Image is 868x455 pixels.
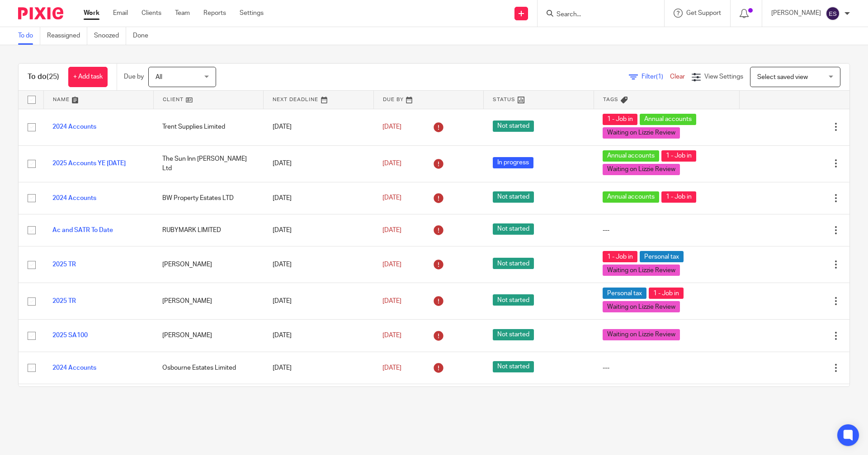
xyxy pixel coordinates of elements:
[264,182,373,214] td: [DATE]
[556,11,637,19] input: Search
[603,329,680,340] span: Waiting on Lizzie Review
[603,97,618,102] span: Tags
[382,365,401,371] span: [DATE]
[18,7,63,19] img: Pixie
[382,124,401,130] span: [DATE]
[704,74,743,80] span: View Settings
[264,352,373,384] td: [DATE]
[52,195,96,201] a: 2024 Accounts
[264,214,373,246] td: [DATE]
[153,145,263,182] td: The Sun Inn [PERSON_NAME] Ltd
[153,246,263,283] td: [PERSON_NAME]
[156,74,162,80] span: All
[493,329,534,340] span: Not started
[603,164,680,175] span: Waiting on Lizzie Review
[133,27,155,45] a: Done
[52,365,96,371] a: 2024 Accounts
[640,251,684,262] span: Personal tax
[603,226,730,235] div: ---
[264,384,373,416] td: [DATE]
[493,258,534,269] span: Not started
[264,145,373,182] td: [DATE]
[603,265,680,276] span: Waiting on Lizzie Review
[686,10,721,16] span: Get Support
[28,72,59,82] h1: To do
[661,191,696,203] span: 1 - Job in
[153,352,263,384] td: Osbourne Estates Limited
[382,261,401,268] span: [DATE]
[382,332,401,339] span: [DATE]
[603,288,646,299] span: Personal tax
[153,109,263,145] td: Trent Supplies Limited
[47,27,87,45] a: Reassigned
[661,150,696,162] span: 1 - Job in
[603,191,659,203] span: Annual accounts
[264,283,373,320] td: [DATE]
[124,72,144,81] p: Due by
[493,223,534,235] span: Not started
[656,74,663,80] span: (1)
[84,9,99,18] a: Work
[18,27,40,45] a: To do
[493,121,534,132] span: Not started
[52,298,76,304] a: 2025 TR
[382,227,401,233] span: [DATE]
[153,283,263,320] td: [PERSON_NAME]
[382,160,401,167] span: [DATE]
[52,332,88,339] a: 2025 SA100
[603,251,637,262] span: 1 - Job in
[113,9,128,18] a: Email
[642,74,670,80] span: Filter
[153,214,263,246] td: RUBYMARK LIMITED
[264,246,373,283] td: [DATE]
[670,74,685,80] a: Clear
[603,363,730,372] div: ---
[493,361,534,372] span: Not started
[771,9,821,18] p: [PERSON_NAME]
[382,195,401,201] span: [DATE]
[240,9,264,18] a: Settings
[52,160,126,167] a: 2025 Accounts YE [DATE]
[382,298,401,304] span: [DATE]
[52,261,76,268] a: 2025 TR
[493,191,534,203] span: Not started
[52,227,113,233] a: Ac and SATR To Date
[493,294,534,306] span: Not started
[603,127,680,139] span: Waiting on Lizzie Review
[153,320,263,352] td: [PERSON_NAME]
[603,114,637,125] span: 1 - Job in
[94,27,126,45] a: Snoozed
[649,288,684,299] span: 1 - Job in
[142,9,161,18] a: Clients
[203,9,226,18] a: Reports
[757,74,808,80] span: Select saved view
[603,150,659,162] span: Annual accounts
[175,9,190,18] a: Team
[153,182,263,214] td: BW Property Estates LTD
[826,6,840,21] img: svg%3E
[153,384,263,416] td: North Lincolnshire Property Services Limited
[47,73,59,80] span: (25)
[52,124,96,130] a: 2024 Accounts
[493,157,533,168] span: In progress
[264,109,373,145] td: [DATE]
[603,301,680,312] span: Waiting on Lizzie Review
[264,320,373,352] td: [DATE]
[640,114,696,125] span: Annual accounts
[68,67,108,87] a: + Add task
